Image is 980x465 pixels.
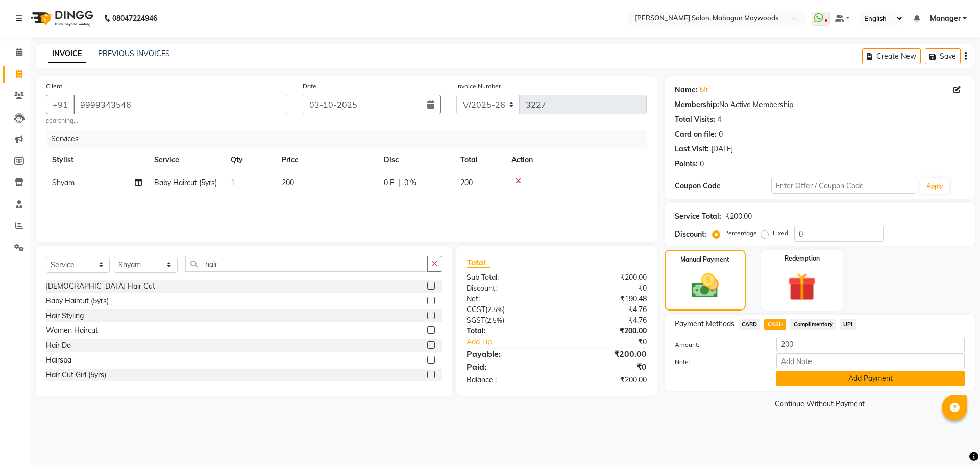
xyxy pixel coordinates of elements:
div: Name: [675,85,698,95]
div: ₹0 [573,337,654,347]
div: ₹200.00 [556,348,654,360]
th: Action [505,148,647,171]
div: ₹200.00 [556,326,654,337]
div: Net: [459,294,556,304]
input: Search or Scan [185,256,428,272]
span: SGST [467,316,485,325]
input: Add Note [776,353,965,369]
small: searching... [46,116,287,125]
input: Search by Name/Mobile/Email/Code [73,95,287,114]
span: 2.5% [487,305,503,314]
div: Discount: [675,229,706,240]
div: ₹0 [556,360,654,373]
div: ₹200.00 [556,375,654,385]
a: Continue Without Payment [667,399,973,409]
span: Baby Haircut (5yrs) [154,178,217,187]
label: Client [46,82,62,91]
label: Percentage [724,228,757,238]
span: | [398,177,400,188]
button: Save [925,48,961,64]
a: Mr [700,85,708,95]
th: Disc [378,148,454,171]
span: UPI [840,319,856,330]
div: Card on file: [675,129,717,140]
span: Total [467,257,490,268]
div: Balance : [459,375,556,385]
div: Coupon Code [675,180,771,191]
div: 0 [700,159,704,169]
div: Hair Styling [46,311,84,321]
th: Stylist [46,148,148,171]
div: Women Haircut [46,325,98,336]
span: 200 [460,178,473,187]
span: CARD [739,319,761,330]
input: Amount [776,337,965,352]
div: Hair Do [46,340,71,351]
span: 200 [282,178,294,187]
div: ₹190.48 [556,294,654,304]
label: Invoice Number [456,82,501,91]
a: Add Tip [459,337,573,347]
div: 4 [717,114,721,125]
div: [DATE] [711,144,733,154]
span: CASH [764,319,786,330]
div: ( ) [459,304,556,315]
th: Service [148,148,225,171]
div: No Active Membership [675,99,965,110]
span: Shyam [52,178,75,187]
div: 0 [719,129,723,140]
th: Qty [225,148,276,171]
button: Create New [862,48,921,64]
div: Service Total: [675,211,721,222]
span: Payment Methods [675,319,734,329]
div: Sub Total: [459,272,556,283]
label: Redemption [785,254,820,263]
button: +91 [46,95,75,114]
div: ₹200.00 [725,211,752,222]
img: _gift.svg [779,269,825,304]
img: _cash.svg [683,270,727,301]
span: 0 % [404,177,416,188]
label: Amount: [667,340,769,349]
div: ₹4.76 [556,304,654,315]
a: PREVIOUS INVOICES [98,49,170,58]
a: INVOICE [48,45,86,63]
div: Services [47,130,654,148]
label: Manual Payment [680,255,729,264]
span: CGST [467,305,485,314]
img: logo [26,4,96,33]
label: Note: [667,357,769,367]
button: Add Payment [776,371,965,386]
div: Membership: [675,99,719,110]
label: Fixed [773,228,788,238]
div: Baby Haircut (5yrs) [46,296,109,306]
span: 2.5% [487,316,502,324]
span: Manager [930,13,961,24]
div: ₹0 [556,283,654,294]
span: Complimentary [790,319,836,330]
span: 1 [231,178,235,187]
div: Hair Cut Girl (5yrs) [46,370,106,380]
div: ₹200.00 [556,272,654,283]
div: Points: [675,159,698,169]
div: Last Visit: [675,144,709,154]
div: [DEMOGRAPHIC_DATA] Hair Cut [46,281,155,292]
div: Total Visits: [675,114,715,125]
span: 0 F [384,177,394,188]
div: Discount: [459,283,556,294]
th: Total [454,148,505,171]
div: Total: [459,326,556,337]
b: 08047224946 [112,4,157,33]
button: Apply [920,178,949,194]
th: Price [276,148,378,171]
div: Payable: [459,348,556,360]
div: Paid: [459,360,556,373]
div: Hairspa [46,355,71,366]
label: Date [303,82,316,91]
div: ₹4.76 [556,315,654,326]
input: Enter Offer / Coupon Code [771,178,916,194]
div: ( ) [459,315,556,326]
